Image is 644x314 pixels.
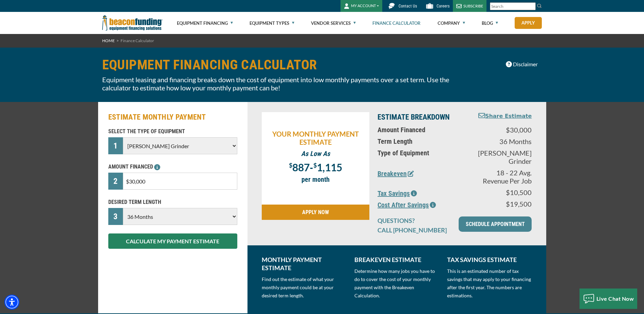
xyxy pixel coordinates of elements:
[579,289,638,309] button: Live Chat Now
[354,267,439,300] p: Determine how many jobs you have to do to cover the cost of your monthly payment with the Breakev...
[102,12,163,34] img: Beacon Funding Corporation logo
[472,200,532,208] p: $19,500
[262,205,370,220] a: APPLY NOW
[311,12,356,34] a: Vendor Services
[372,12,421,34] a: Finance Calculator
[317,161,342,173] span: 1,115
[4,295,19,310] div: Accessibility Menu
[313,161,317,169] span: $
[437,4,449,8] span: Careers
[177,12,233,34] a: Equipment Financing
[102,38,115,43] a: HOME
[378,137,464,145] p: Term Length
[292,161,310,173] span: 887
[596,295,634,302] span: Live Chat Now
[102,58,467,72] h1: EQUIPMENT FINANCING CALCULATOR
[108,137,123,154] div: 1
[515,17,542,29] a: Apply
[108,208,123,225] div: 3
[378,112,464,122] p: ESTIMATE BREAKDOWN
[123,173,237,190] input: $
[447,256,532,264] p: TAX SAVINGS ESTIMATE
[265,161,366,172] p: -
[537,3,542,8] img: Search
[447,267,532,300] p: This is an estimated number of tax savings that may apply to your financing after the first year....
[529,4,534,9] a: Clear search text
[399,4,417,8] span: Contact Us
[513,60,538,68] span: Disclaimer
[378,149,464,157] p: Type of Equipment
[108,198,237,206] p: DESIRED TERM LENGTH
[108,173,123,190] div: 2
[108,163,237,171] p: AMOUNT FINANCED
[472,149,532,165] p: [PERSON_NAME] Grinder
[108,127,237,136] p: SELECT THE TYPE OF EQUIPMENT
[472,137,532,145] p: 36 Months
[482,12,498,34] a: Blog
[378,226,450,234] p: CALL [PHONE_NUMBER]
[478,112,532,121] button: Share Estimate
[262,256,346,272] p: MONTHLY PAYMENT ESTIMATE
[265,175,366,184] p: per month
[378,126,464,134] p: Amount Financed
[490,2,536,10] input: Search
[262,275,346,300] p: Find out the estimate of what your monthly payment could be at your desired term length.
[378,216,450,225] p: QUESTIONS?
[108,112,237,122] h2: ESTIMATE MONTHLY PAYMENT
[438,12,465,34] a: Company
[265,150,366,158] p: As Low As
[121,38,154,43] span: Finance Calculator
[354,256,439,264] p: BREAKEVEN ESTIMATE
[459,216,532,232] a: SCHEDULE APPOINTMENT
[378,200,436,210] button: Cost After Savings
[265,130,366,146] p: YOUR MONTHLY PAYMENT ESTIMATE
[472,126,532,134] p: $30,000
[472,188,532,196] p: $10,500
[472,169,532,185] p: 18 - 22 Avg. Revenue Per Job
[102,75,467,92] p: Equipment leasing and financing breaks down the cost of equipment into low monthly payments over ...
[501,58,542,71] button: Disclaimer
[378,188,417,198] button: Tax Savings
[289,161,292,169] span: $
[378,169,414,179] button: Breakeven
[250,12,294,34] a: Equipment Types
[108,233,237,249] button: CALCULATE MY PAYMENT ESTIMATE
